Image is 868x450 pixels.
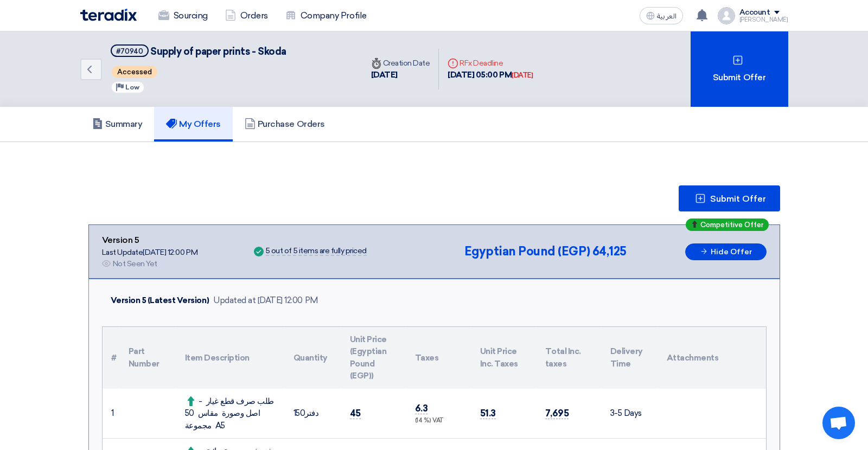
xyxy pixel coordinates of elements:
a: Orders [216,4,277,28]
div: Creation Date [371,57,430,69]
span: Egyptian Pound (EGP) [464,244,590,259]
div: [PERSON_NAME] [739,17,788,23]
div: [DATE] [512,70,533,81]
th: Delivery Time [602,327,658,389]
div: Last Update [DATE] 12:00 PM [102,247,198,258]
div: Not Seen Yet [113,258,157,269]
th: Quantity [285,327,341,389]
h5: My Offers [166,119,221,130]
span: 150 [293,408,305,418]
a: Summary [80,107,155,142]
img: profile_test.png [718,7,735,24]
td: دفتر [285,389,341,439]
div: طلب صرف قطع غيار - اصل وصورة مقاس 50 مجموعة A5 [185,395,276,432]
div: Version 5 (Latest Version) [111,294,209,307]
span: 6.3 [415,403,428,414]
div: Version 5 [102,234,198,247]
h5: Supply of paper prints - Skoda [111,44,286,58]
img: Teradix logo [80,9,137,21]
div: RFx Deadline [448,57,533,69]
span: Accessed [112,66,157,78]
a: Sourcing [150,4,216,28]
span: 45 [350,408,361,419]
div: #70940 [116,48,143,55]
a: Purchase Orders [233,107,337,142]
span: 7,695 [545,408,569,419]
span: 51.3 [480,408,496,419]
span: Supply of paper prints - Skoda [150,46,286,57]
div: Account [739,8,770,17]
a: Company Profile [277,4,375,28]
th: Total Inc. taxes [537,327,602,389]
button: العربية [640,7,683,24]
div: [DATE] [371,69,430,81]
div: Submit Offer [691,31,788,107]
td: 1 [103,389,120,439]
th: Taxes [406,327,471,389]
span: Competitive Offer [700,221,763,228]
div: 5 out of 5 items are fully priced [266,247,367,256]
a: Open chat [822,407,855,439]
h5: Summary [92,119,143,130]
td: 3-5 Days [602,389,658,439]
button: Hide Offer [685,243,767,260]
th: Item Description [176,327,285,389]
a: My Offers [154,107,233,142]
button: Submit Offer [679,185,780,211]
h5: Purchase Orders [245,119,325,130]
div: [DATE] 05:00 PM [448,69,533,81]
span: Low [125,83,139,91]
div: Updated at [DATE] 12:00 PM [213,294,318,307]
span: 64,125 [592,244,627,259]
th: Unit Price (Egyptian Pound (EGP)) [341,327,406,389]
th: Part Number [120,327,176,389]
span: Submit Offer [710,195,766,203]
th: Attachments [658,327,766,389]
span: العربية [657,12,676,20]
div: (14 %) VAT [415,416,463,426]
th: # [103,327,120,389]
th: Unit Price Inc. Taxes [471,327,537,389]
